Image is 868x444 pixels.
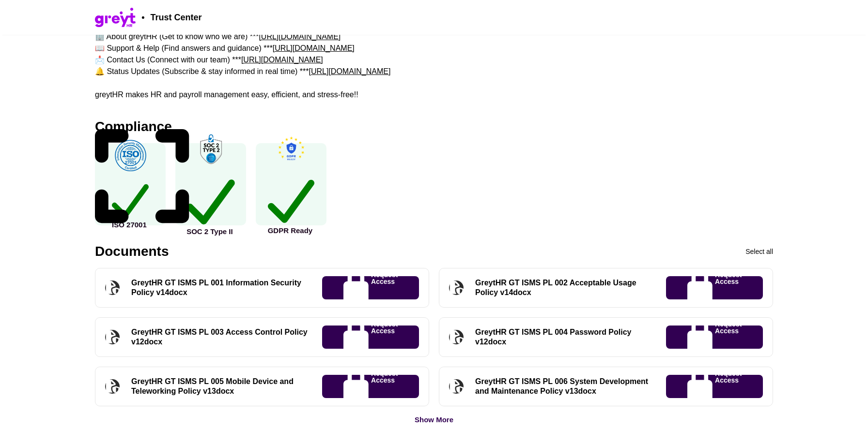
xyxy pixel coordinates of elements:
[715,271,742,305] p: Request Access
[276,134,307,165] img: check
[415,416,453,423] div: Show More
[273,44,355,52] a: [URL][DOMAIN_NAME]
[141,13,144,22] span: •
[241,56,323,64] a: [URL][DOMAIN_NAME]
[131,327,310,347] div: GreytHR GT ISMS PL 003 Access Control Policy v12docx
[715,321,742,354] p: Request Access
[371,271,398,305] p: Request Access
[371,370,398,403] p: Request Access
[95,245,169,258] div: Documents
[745,248,773,255] div: Select all
[371,321,398,354] p: Request Access
[131,377,310,396] div: GreytHR GT ISMS PL 005 Mobile Device and Teleworking Policy v13docx
[195,133,227,165] img: check
[475,327,654,347] div: GreytHR GT ISMS PL 004 Password Policy v12docx
[715,370,742,403] p: Request Access
[475,278,654,297] div: GreytHR GT ISMS PL 002 Acceptable Usage Policy v14docx
[475,377,654,396] div: GreytHR GT ISMS PL 006 System Development and Maintenance Policy v13docx
[309,67,391,75] a: [URL][DOMAIN_NAME]
[151,13,202,22] span: Trust Center
[95,120,172,133] div: Compliance
[259,32,341,41] a: [URL][DOMAIN_NAME]
[186,173,235,235] div: SOC 2 Type II
[131,278,310,297] div: GreytHR GT ISMS PL 001 Information Security Policy v14docx
[268,173,315,234] div: GDPR Ready
[95,8,136,27] img: Company Banner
